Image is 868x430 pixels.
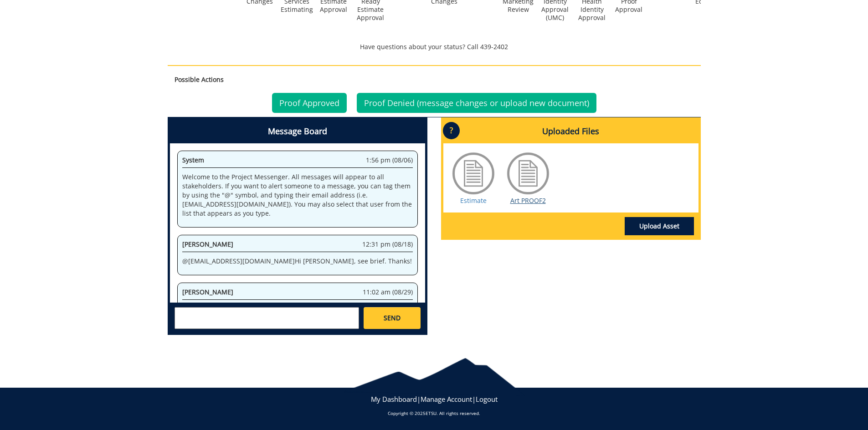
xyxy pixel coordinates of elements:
[510,196,546,205] a: Art PROOF2
[421,395,472,404] a: Manage Account
[625,217,694,235] a: Upload Asset
[170,120,425,143] h4: Message Board
[357,93,596,113] a: Proof Denied (message changes or upload new document)
[476,395,498,404] a: Logout
[182,240,233,248] span: [PERSON_NAME]
[371,395,417,404] a: My Dashboard
[175,307,359,329] textarea: messageToSend
[364,307,420,329] a: SEND
[182,288,233,296] span: [PERSON_NAME]
[366,156,413,165] span: 1:56 pm (08/06)
[426,410,437,416] a: ETSU
[272,93,347,113] a: Proof Approved
[384,314,401,323] span: SEND
[182,156,204,164] span: System
[362,240,413,249] span: 12:31 pm (08/18)
[175,75,224,84] strong: Possible Actions
[182,257,413,266] p: @ [EMAIL_ADDRESS][DOMAIN_NAME] Hi [PERSON_NAME], see brief. Thanks!
[443,122,460,139] p: ?
[443,120,699,143] h4: Uploaded Files
[182,172,413,218] p: Welcome to the Project Messenger. All messages will appear to all stakeholders. If you want to al...
[460,196,487,205] a: Estimate
[363,288,413,297] span: 11:02 am (08/29)
[168,42,701,51] p: Have questions about your status? Call 439-2402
